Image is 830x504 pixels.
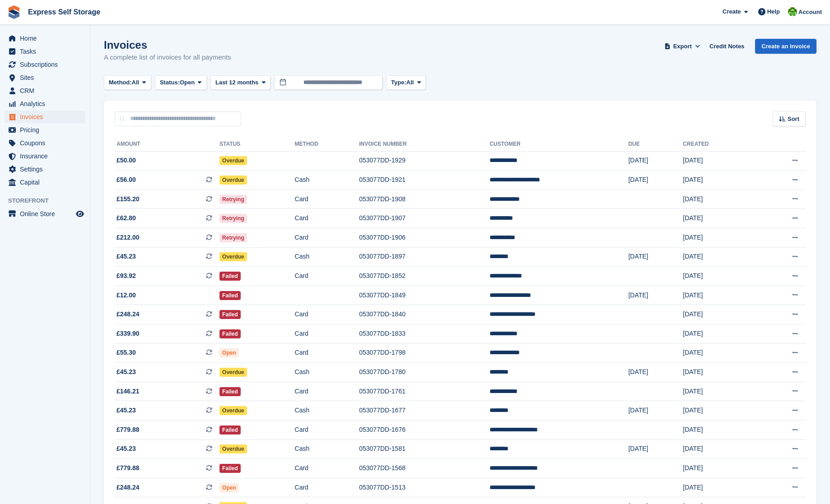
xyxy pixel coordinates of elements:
[359,401,490,421] td: 053077DD-1677
[673,42,692,51] span: Export
[490,137,628,152] th: Customer
[359,324,490,344] td: 053077DD-1833
[117,444,136,453] span: £45.23
[683,401,754,421] td: [DATE]
[683,286,754,305] td: [DATE]
[20,163,74,176] span: Settings
[219,406,247,415] span: Overdue
[219,291,241,300] span: Failed
[628,363,683,382] td: [DATE]
[359,363,490,382] td: 053077DD-1780
[24,5,104,19] a: Express Self Storage
[683,151,754,171] td: [DATE]
[5,176,85,189] a: menu
[219,252,247,261] span: Overdue
[5,32,85,45] a: menu
[117,483,140,492] span: £248.24
[117,348,136,357] span: £55.30
[683,363,754,382] td: [DATE]
[117,213,136,223] span: £62.80
[75,208,85,219] a: Preview store
[295,137,359,152] th: Method
[683,171,754,190] td: [DATE]
[5,58,85,71] a: menu
[219,464,241,473] span: Failed
[5,137,85,149] a: menu
[295,228,359,248] td: Card
[117,463,140,473] span: £779.88
[20,176,74,189] span: Capital
[117,425,140,435] span: £779.88
[155,75,207,90] button: Status: Open
[295,190,359,209] td: Card
[219,387,241,396] span: Failed
[117,291,136,300] span: £12.00
[683,343,754,363] td: [DATE]
[628,247,683,267] td: [DATE]
[662,39,702,54] button: Export
[295,478,359,497] td: Card
[160,78,180,87] span: Status:
[5,111,85,123] a: menu
[180,78,195,87] span: Open
[295,382,359,401] td: Card
[683,439,754,459] td: [DATE]
[359,421,490,440] td: 053077DD-1676
[5,150,85,162] a: menu
[295,324,359,344] td: Card
[359,151,490,171] td: 053077DD-1929
[219,483,239,492] span: Open
[132,78,140,87] span: All
[219,272,241,281] span: Failed
[20,32,74,45] span: Home
[359,137,490,152] th: Invoice Number
[210,75,270,90] button: Last 12 months
[628,137,683,152] th: Due
[788,115,799,124] span: Sort
[295,421,359,440] td: Card
[219,444,247,453] span: Overdue
[628,171,683,190] td: [DATE]
[628,151,683,171] td: [DATE]
[359,190,490,209] td: 053077DD-1908
[117,310,140,319] span: £248.24
[359,286,490,305] td: 053077DD-1849
[706,39,748,54] a: Credit Notes
[788,7,797,16] img: Sonia Shah
[295,363,359,382] td: Cash
[20,45,74,58] span: Tasks
[683,324,754,344] td: [DATE]
[359,478,490,497] td: 053077DD-1513
[628,401,683,421] td: [DATE]
[359,382,490,401] td: 053077DD-1761
[295,267,359,286] td: Card
[683,305,754,324] td: [DATE]
[20,71,74,84] span: Sites
[219,310,241,319] span: Failed
[359,247,490,267] td: 053077DD-1897
[219,214,247,223] span: Retrying
[683,209,754,228] td: [DATE]
[5,124,85,136] a: menu
[117,252,136,261] span: £45.23
[755,39,816,54] a: Create an Invoice
[8,196,90,205] span: Storefront
[115,137,219,152] th: Amount
[295,247,359,267] td: Cash
[219,425,241,435] span: Failed
[359,459,490,478] td: 053077DD-1568
[406,78,414,87] span: All
[683,137,754,152] th: Created
[117,194,140,204] span: £155.20
[683,478,754,497] td: [DATE]
[117,329,140,338] span: £339.90
[215,78,258,87] span: Last 12 months
[5,163,85,176] a: menu
[386,75,426,90] button: Type: All
[7,5,21,19] img: stora-icon-8386f47178a22dfd0bd8f6a31ec36ba5ce8667c1dd55bd0f319d3a0aa187defe.svg
[683,382,754,401] td: [DATE]
[359,171,490,190] td: 053077DD-1921
[295,305,359,324] td: Card
[219,233,247,242] span: Retrying
[628,286,683,305] td: [DATE]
